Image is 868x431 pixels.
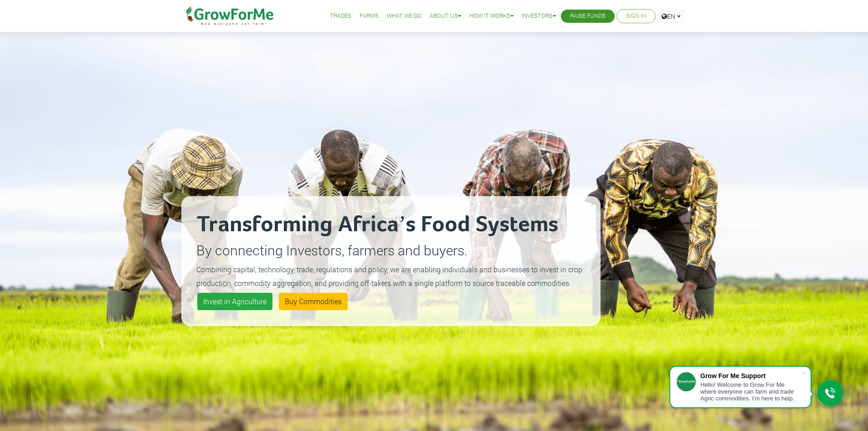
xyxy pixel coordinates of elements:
[522,11,556,21] a: Investors
[360,11,379,21] a: Farms
[700,372,801,379] div: Grow For Me Support
[387,11,421,21] a: What We Do
[469,11,514,21] a: How it Works
[279,293,348,310] a: Buy Commodities
[430,11,461,21] a: About Us
[196,265,582,288] small: Combining capital, technology, trade, regulations and policy, we are enabling individuals and bus...
[700,381,801,402] div: Hello! Welcome to Grow For Me where everyone can farm and trade Agric commodities. I'm here to help.
[196,211,586,239] h2: Transforming Africa’s Food Systems
[330,11,351,21] a: Trades
[197,293,272,310] a: Invest in Agriculture
[657,9,685,23] a: EN
[196,240,586,260] p: By connecting Investors, farmers and buyers.
[626,11,646,21] a: Sign In
[570,11,606,21] a: Raise Funds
